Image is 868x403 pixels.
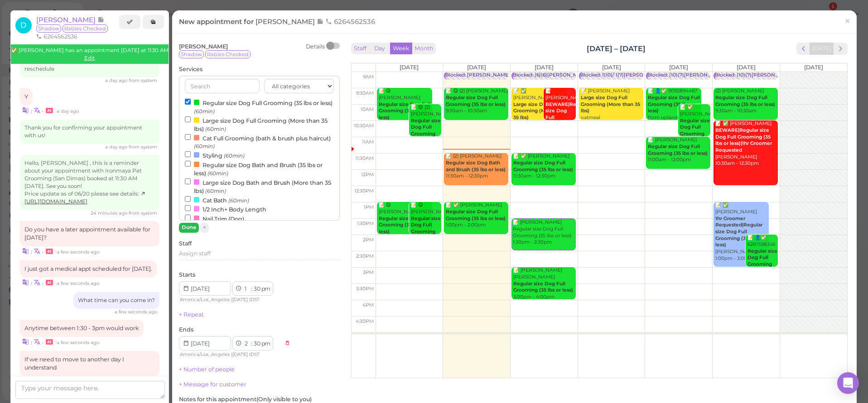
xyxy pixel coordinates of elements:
a: Edit [84,55,95,61]
b: Regular size Dog Full Grooming (35 lbs or less) [680,118,710,150]
span: 2pm [363,237,374,243]
span: Rabies Checked [63,24,108,33]
div: • [20,246,159,256]
label: Regular size Dog Bath and Brush (35 lbs or less) [185,160,334,178]
div: 📝 😋 (2) [PERSON_NAME] 9:30am - 10:30am [445,88,508,115]
div: 📝 [PERSON_NAME] new schnauzer [PERSON_NAME] 9:30am - 10:30am [545,88,576,174]
label: Cat Full Grooming (bath & brush plus haircut) [185,133,334,151]
span: 09/22/2025 11:56am [105,144,129,150]
span: Confirmed [11,47,17,53]
div: 📝 😋 (2) [PERSON_NAME] 10:00am - 11:00am [410,104,441,164]
label: 1/2 Inch+ Body Length [185,204,266,214]
div: Blocked: [PERSON_NAME] Off • appointment [445,72,555,79]
b: Regular size Dog Full Grooming (35 lbs or less) [715,95,775,107]
b: Regular size Dog Full Grooming (35 lbs or less) [513,281,573,293]
span: DST [251,351,260,357]
span: 9:30am [356,90,374,96]
span: D [15,17,32,34]
input: Regular size Dog Bath and Brush (35 lbs or less) (60min) [185,161,191,167]
span: Shadow [36,24,61,33]
span: America/Los_Angeles [180,297,230,302]
input: Cat Bath (60min) [185,196,191,202]
span: 4:30pm [356,318,374,324]
b: Regular size Dog Full Grooming (35 lbs or less) [648,144,708,156]
b: Large size Dog Full Grooming (More than 35 lbs) [513,101,566,120]
span: [DATE] [467,64,486,71]
div: | | [179,296,280,304]
span: America/Los_Angeles [180,351,230,357]
div: 📝 [PERSON_NAME] 11:00am - 12:00pm [647,137,710,163]
span: 1:30pm [357,221,374,226]
label: Nail Trim (Dog) [185,214,244,223]
input: Nail Trim (Dog) [185,215,191,221]
div: 📝 😋 [PERSON_NAME] 1:00pm - 2:00pm [378,202,432,242]
div: | | [179,350,280,359]
small: (60min) [194,143,215,149]
div: 📝 ✅ [PERSON_NAME] 11:30am - 12:30pm [513,153,576,180]
i: | [31,280,32,286]
b: Regular size Dog Full Grooming (35 lbs or less) [379,101,431,120]
div: Open Intercom Messenger [837,372,859,394]
div: Hello, [PERSON_NAME] , this is a reminder about your appointment with Ironmaya Pet Grooming (San ... [20,155,159,210]
label: Ends [179,326,193,334]
a: [PERSON_NAME] [36,15,104,24]
span: [PERSON_NAME] [256,17,317,26]
div: 📝 ✅ [PERSON_NAME] 10:00am - 11:00am [680,104,710,164]
span: [DATE] [400,64,419,71]
b: BEWARE|Regular size Dog Full Grooming (35 lbs or less) [545,101,588,140]
label: Regular size Dog Full Grooming (35 lbs or less) [185,98,334,115]
span: [PERSON_NAME] [179,43,228,50]
span: × [203,224,206,230]
span: 4pm [362,302,374,308]
small: (60min) [228,197,249,204]
div: 📝 ✅ [PERSON_NAME] 1:00pm - 2:00pm [445,202,508,229]
label: Staff [179,240,192,248]
div: 📝 [PERSON_NAME] oatmeal 9:30am - 10:30am [580,88,643,128]
span: 09/23/2025 11:19am [57,340,99,345]
div: 📝 [PERSON_NAME] Regular size Dog Full Grooming (35 lbs or less) 1:30pm - 2:30pm [512,219,575,246]
button: next [834,43,848,55]
button: Day [369,43,391,55]
div: Do you have a later appointment available for [DATE]? [20,221,159,246]
div: • [20,337,159,346]
div: 📝 ✅ [PERSON_NAME] [PERSON_NAME] 10:30am - 12:30pm [715,120,778,167]
button: [DATE] [810,43,834,55]
span: 12pm [361,172,374,178]
button: × [200,223,209,232]
span: 09/22/2025 11:54am [105,77,129,83]
span: [DATE] [232,297,248,302]
span: Shadow [179,50,204,58]
span: [DATE] [232,351,248,357]
span: 10am [361,106,374,112]
span: 09/23/2025 11:18am [57,280,99,286]
div: Blocked: (10)(7)[PERSON_NAME] • appointment [715,72,830,79]
label: Large size Dog Full Grooming (More than 35 lbs) [185,115,334,133]
span: [DATE] [737,64,756,71]
span: [PERSON_NAME] [36,15,97,24]
span: New appointment for [179,17,377,26]
div: Blocked: 1(10)/ 1(7)[PERSON_NAME] • appointment [580,72,702,79]
button: prev [796,43,810,55]
button: Week [390,43,412,55]
i: | [31,249,32,255]
span: Rabies Checked [205,50,251,58]
span: 10:30am [354,123,374,129]
div: 📝 👤✅ 6267598356 Yelper 2:00pm - 3:00pm [747,235,778,301]
span: 6264562536 [325,17,375,26]
div: (2) [PERSON_NAME] 9:30am - 10:30am [715,88,778,115]
div: What time can you come in? [73,292,159,309]
b: Regular size Dog Full Grooming (35 lbs or less) [747,248,777,281]
label: Large size Dog Bath and Brush (More than 35 lbs) [185,178,334,195]
span: [DATE] [602,64,621,71]
div: Thank you for confirming your appointment with us! [20,120,159,144]
span: 3:30pm [356,286,374,292]
a: + Message for customer [179,381,246,388]
span: 09/23/2025 10:54am [91,210,129,216]
div: 📝 [PERSON_NAME] [PERSON_NAME] 3:00pm - 4:00pm [513,267,576,300]
input: 1/2 Inch+ Body Length [185,205,191,211]
small: (60min) [194,108,215,115]
input: Styling (60min) [185,151,191,157]
span: from system [129,77,157,83]
button: Done [179,223,199,232]
span: 3pm [363,269,374,275]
